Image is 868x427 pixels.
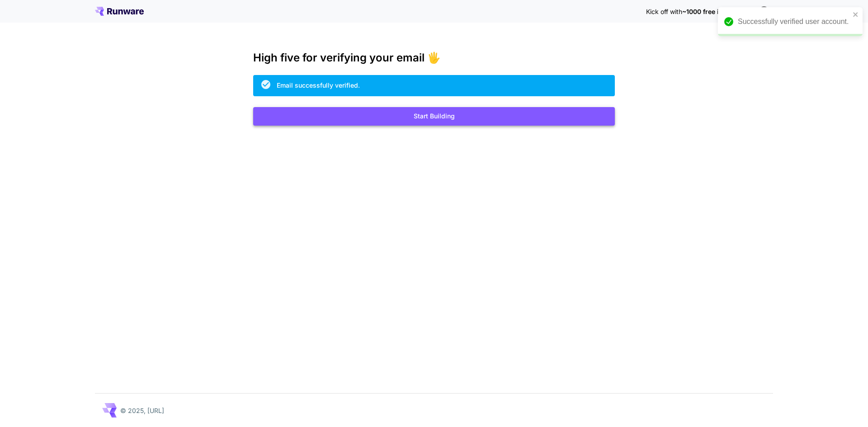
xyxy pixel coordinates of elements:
span: Kick off with [646,8,682,15]
div: Email successfully verified. [277,80,360,90]
button: close [853,11,859,18]
button: In order to qualify for free credit, you need to sign up with a business email address and click ... [755,2,773,20]
h3: High five for verifying your email 🖐️ [253,52,615,64]
p: © 2025, [URL] [120,406,164,415]
button: Start Building [253,107,615,126]
span: ~1000 free images! 🎈 [682,8,751,15]
div: Successfully verified user account. [738,16,850,27]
